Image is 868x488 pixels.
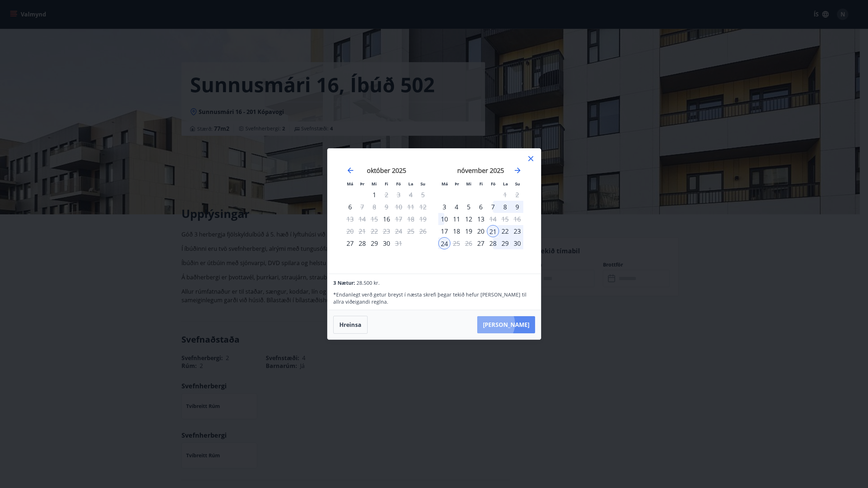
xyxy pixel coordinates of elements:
div: 18 [450,225,463,237]
td: Choose föstudagur, 17. október 2025 as your check-in date. It’s available. [393,213,405,225]
td: Choose miðvikudagur, 29. október 2025 as your check-in date. It’s available. [368,237,380,249]
td: Choose mánudagur, 17. nóvember 2025 as your check-in date. It’s available. [438,225,450,237]
td: Choose laugardagur, 8. nóvember 2025 as your check-in date. It’s available. [499,201,511,213]
td: Not available. laugardagur, 15. nóvember 2025 [499,213,511,225]
td: Choose föstudagur, 7. nóvember 2025 as your check-in date. It’s available. [487,201,499,213]
td: Not available. miðvikudagur, 15. október 2025 [368,213,380,225]
td: Choose miðvikudagur, 12. nóvember 2025 as your check-in date. It’s available. [463,213,475,225]
td: Choose sunnudagur, 30. nóvember 2025 as your check-in date. It’s available. [511,237,523,249]
div: Move forward to switch to the next month. [513,166,522,175]
div: Aðeins innritun í boði [475,237,487,249]
td: Choose miðvikudagur, 1. október 2025 as your check-in date. It’s available. [368,189,380,201]
td: Choose þriðjudagur, 11. nóvember 2025 as your check-in date. It’s available. [450,213,463,225]
td: Not available. miðvikudagur, 8. október 2025 [368,201,380,213]
td: Choose þriðjudagur, 28. október 2025 as your check-in date. It’s available. [356,237,368,249]
div: Aðeins útritun í boði [438,237,450,249]
td: Choose þriðjudagur, 7. október 2025 as your check-in date. It’s available. [356,201,368,213]
td: Not available. föstudagur, 10. október 2025 [393,201,405,213]
div: 28 [356,237,368,249]
td: Not available. sunnudagur, 19. október 2025 [417,213,429,225]
td: Not available. sunnudagur, 5. október 2025 [417,189,429,201]
div: 13 [475,213,487,225]
div: 30 [511,237,523,249]
td: Choose fimmtudagur, 13. nóvember 2025 as your check-in date. It’s available. [475,213,487,225]
small: Fi [385,181,388,186]
div: Aðeins innritun í boði [380,213,393,225]
td: Not available. mánudagur, 13. október 2025 [344,213,356,225]
div: 19 [463,225,475,237]
div: Aðeins útritun í boði [393,237,405,249]
div: 28 [487,237,499,249]
div: 23 [511,225,523,237]
div: 10 [438,213,450,225]
div: 11 [450,213,463,225]
td: Selected. sunnudagur, 23. nóvember 2025 [511,225,523,237]
td: Choose föstudagur, 31. október 2025 as your check-in date. It’s available. [393,237,405,249]
div: 20 [475,225,487,237]
div: Aðeins útritun í boði [487,213,499,225]
small: Má [347,181,353,186]
td: Choose mánudagur, 3. nóvember 2025 as your check-in date. It’s available. [438,201,450,213]
div: 8 [499,201,511,213]
div: Aðeins útritun í boði [393,213,405,225]
td: Choose fimmtudagur, 6. nóvember 2025 as your check-in date. It’s available. [475,201,487,213]
strong: október 2025 [367,166,406,175]
td: Choose sunnudagur, 9. nóvember 2025 as your check-in date. It’s available. [511,201,523,213]
td: Not available. sunnudagur, 16. nóvember 2025 [511,213,523,225]
td: Choose miðvikudagur, 19. nóvember 2025 as your check-in date. It’s available. [463,225,475,237]
div: 12 [463,213,475,225]
div: Aðeins innritun í boði [368,189,380,201]
td: Choose mánudagur, 27. október 2025 as your check-in date. It’s available. [344,237,356,249]
td: Not available. þriðjudagur, 14. október 2025 [356,213,368,225]
td: Not available. laugardagur, 11. október 2025 [405,201,417,213]
td: Choose mánudagur, 6. október 2025 as your check-in date. It’s available. [344,201,356,213]
td: Not available. laugardagur, 4. október 2025 [405,189,417,201]
div: Aðeins innritun í boði [344,237,356,249]
button: [PERSON_NAME] [477,316,535,333]
small: Fö [491,181,495,186]
div: 4 [450,201,463,213]
td: Selected as start date. föstudagur, 21. nóvember 2025 [487,225,499,237]
small: Mi [466,181,472,186]
small: Su [420,181,425,186]
div: 29 [368,237,380,249]
td: Not available. mánudagur, 20. október 2025 [344,225,356,237]
td: Not available. fimmtudagur, 23. október 2025 [380,225,393,237]
td: Not available. miðvikudagur, 22. október 2025 [368,225,380,237]
div: 22 [499,225,511,237]
td: Not available. laugardagur, 1. nóvember 2025 [499,189,511,201]
div: Aðeins útritun í boði [356,201,368,213]
td: Not available. föstudagur, 3. október 2025 [393,189,405,201]
div: 30 [380,237,393,249]
div: 6 [475,201,487,213]
td: Choose þriðjudagur, 18. nóvember 2025 as your check-in date. It’s available. [450,225,463,237]
td: Choose laugardagur, 29. nóvember 2025 as your check-in date. It’s available. [499,237,511,249]
td: Choose fimmtudagur, 20. nóvember 2025 as your check-in date. It’s available. [475,225,487,237]
strong: nóvember 2025 [457,166,504,175]
p: * Endanlegt verð getur breyst í næsta skrefi þegar tekið hefur [PERSON_NAME] til allra viðeigandi... [333,291,535,305]
div: Aðeins innritun í boði [438,225,450,237]
small: La [503,181,508,186]
td: Choose fimmtudagur, 2. október 2025 as your check-in date. It’s available. [380,189,393,201]
td: Not available. laugardagur, 18. október 2025 [405,213,417,225]
button: Hreinsa [333,316,368,334]
small: Mi [371,181,377,186]
span: 28.500 kr. [356,279,380,286]
td: Choose mánudagur, 10. nóvember 2025 as your check-in date. It’s available. [438,213,450,225]
td: Not available. þriðjudagur, 21. október 2025 [356,225,368,237]
td: Choose þriðjudagur, 4. nóvember 2025 as your check-in date. It’s available. [450,201,463,213]
td: Choose miðvikudagur, 5. nóvember 2025 as your check-in date. It’s available. [463,201,475,213]
small: Fö [396,181,401,186]
td: Not available. föstudagur, 24. október 2025 [393,225,405,237]
td: Selected. laugardagur, 22. nóvember 2025 [499,225,511,237]
small: Su [515,181,520,186]
div: Aðeins innritun í boði [344,201,356,213]
td: Not available. laugardagur, 25. október 2025 [405,225,417,237]
small: Má [442,181,448,186]
div: 29 [499,237,511,249]
small: Þr [360,181,364,186]
td: Not available. fimmtudagur, 9. október 2025 [380,201,393,213]
td: Not available. miðvikudagur, 26. nóvember 2025 [463,237,475,249]
td: Not available. þriðjudagur, 25. nóvember 2025 [450,237,463,249]
td: Choose fimmtudagur, 16. október 2025 as your check-in date. It’s available. [380,213,393,225]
